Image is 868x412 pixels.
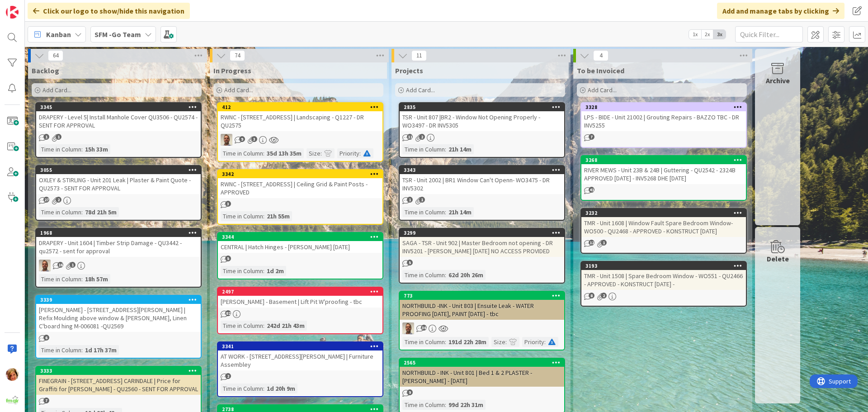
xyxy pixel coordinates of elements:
[218,233,382,241] div: 3344
[39,207,81,217] div: Time in Column
[218,342,382,350] div: 3341
[307,148,321,158] div: Size
[402,207,445,217] div: Time in Column
[581,262,746,290] div: 3193TMR - Unit 1508 | Spare Bedroom Window - WO551 - QU2466 - APPROVED - KONSTRUCT [DATE] -
[221,266,263,276] div: Time in Column
[28,3,190,19] div: Click our logo to show/hide this navigation
[218,111,382,131] div: RWNC - [STREET_ADDRESS] | Landscaping - Q1227 - DR QU2575
[581,164,746,184] div: RIVER MEWS - Unit 23B & 24B | Guttering - QU2542 - 2324B APPROVED [DATE] - INV5268 DHE [DATE]
[404,360,564,366] div: 2565
[43,197,49,203] span: 27
[222,234,382,240] div: 3344
[222,289,382,295] div: 2497
[43,398,49,403] span: 7
[264,321,307,331] div: 242d 21h 43m
[40,230,201,236] div: 1968
[589,134,594,140] span: 7
[402,322,414,334] img: SD
[581,103,746,111] div: 3328
[39,260,51,271] img: SD
[81,274,83,284] span: :
[218,296,382,308] div: [PERSON_NAME] - Basement | Lift Pit W'proofing - tbc
[81,144,83,154] span: :
[589,240,594,246] span: 12
[400,292,564,300] div: 773
[419,134,425,140] span: 2
[218,288,382,308] div: 2497[PERSON_NAME] - Basement | Lift Pit W'proofing - tbc
[400,367,564,387] div: NORTHBUILD - INK - Unit 801 | Bed 1 & 2 PLASTER - [PERSON_NAME] - [DATE]
[94,30,141,39] b: SFM -Go Team
[585,263,746,269] div: 3193
[544,337,546,347] span: :
[81,345,83,355] span: :
[404,230,564,236] div: 3299
[581,217,746,237] div: TMR - Unit 1608 | Window Fault Spare Bedroom Window- WO500 - QU2468 - APPROVED - KONSTRUCT [DATE]
[445,400,446,410] span: :
[404,293,564,299] div: 773
[400,237,564,257] div: SAGA - TSR - Unit 902 | Master Bedroom not opening - DR INV5201 - [PERSON_NAME] [DATE] NO ACCESS ...
[400,103,564,111] div: 2835
[218,241,382,253] div: CENTRAL | Hatch Hinges - [PERSON_NAME] [DATE]
[251,136,257,142] span: 3
[83,144,110,154] div: 15h 33m
[264,384,297,393] div: 1d 20h 9m
[400,174,564,194] div: TSR - Unit 2002 | BR1 Window Can't Openn- WO3475 - DR INV5302
[337,148,359,158] div: Priority
[581,209,746,237] div: 3232TMR - Unit 1608 | Window Fault Spare Bedroom Window- WO500 - QU2468 - APPROVED - KONSTRUCT [D...
[224,86,253,94] span: Add Card...
[36,296,201,304] div: 3339
[400,166,564,194] div: 3343TSR - Unit 2002 | BR1 Window Can't Openn- WO3475 - DR INV5302
[56,134,61,140] span: 1
[581,262,746,270] div: 3193
[46,29,71,40] span: Kanban
[400,229,564,257] div: 3299SAGA - TSR - Unit 902 | Master Bedroom not opening - DR INV5201 - [PERSON_NAME] [DATE] NO ACC...
[402,400,445,410] div: Time in Column
[446,270,486,280] div: 62d 20h 26m
[766,75,790,86] div: Archive
[36,103,201,131] div: 3345DRAPERY - Level 5| Install Manhole Cover QU3506 - QU2574 - SENT FOR APPROVAL
[40,167,201,173] div: 3055
[221,384,263,393] div: Time in Column
[218,103,382,131] div: 412RWNC - [STREET_ADDRESS] | Landscaping - Q1227 - DR QU2575
[400,359,564,387] div: 2565NORTHBUILD - INK - Unit 801 | Bed 1 & 2 PLASTER - [PERSON_NAME] - [DATE]
[400,322,564,334] div: SD
[70,262,75,268] span: 1
[421,325,427,331] span: 36
[395,66,423,75] span: Projects
[39,274,81,284] div: Time in Column
[404,167,564,173] div: 3343
[446,400,486,410] div: 99d 22h 31m
[411,50,427,61] span: 11
[445,337,446,347] span: :
[581,111,746,131] div: LPS - BIDE - Unit 21002 | Grouting Repairs - BAZZO TBC - DR INV5255
[36,174,201,194] div: OXLEY & STIRLING - Unit 201 Leak | Plaster & Paint Quote - QU2573 - SENT FOR APPROVAL
[585,210,746,216] div: 3232
[407,389,413,395] span: 9
[222,343,382,350] div: 3341
[218,134,382,146] div: SD
[36,296,201,332] div: 3339[PERSON_NAME] - [STREET_ADDRESS][PERSON_NAME] | Refix Moulding above window & [PERSON_NAME], ...
[404,104,564,110] div: 2835
[581,156,746,164] div: 3268
[221,134,232,146] img: SD
[6,368,19,381] img: KD
[213,66,251,75] span: In Progress
[264,211,292,221] div: 21h 55m
[264,148,304,158] div: 35d 13h 35m
[407,134,413,140] span: 11
[589,187,594,193] span: 41
[446,207,474,217] div: 21h 14m
[225,256,231,261] span: 5
[218,170,382,178] div: 3342
[36,375,201,395] div: FINEGRAIN - [STREET_ADDRESS] CARINDALE | Price for Graffiti for [PERSON_NAME] - QU2560 - SENT FOR...
[48,50,63,61] span: 64
[400,292,564,320] div: 773NORTHBUILD -INK - Unit 803 | Ensuite Leak - WATER PROOFING [DATE], PAINT [DATE] - tbc
[585,157,746,163] div: 3268
[263,384,264,393] span: :
[6,393,19,406] img: avatar
[400,111,564,131] div: TSR - Unit 807 |BR2 - Window Not Opening Properly - WO3497 - DR INV5305
[419,197,425,203] span: 1
[40,297,201,303] div: 3339
[767,253,789,264] div: Delete
[491,337,505,347] div: Size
